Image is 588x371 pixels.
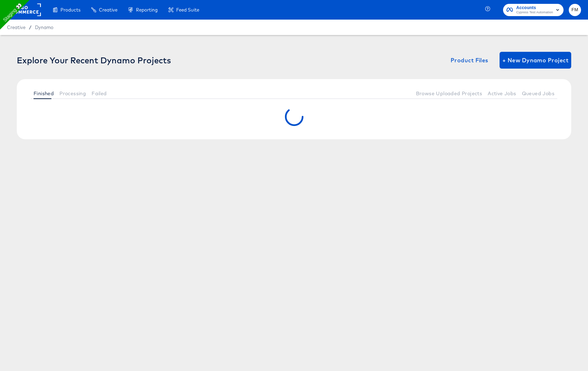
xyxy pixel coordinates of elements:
span: Failed [92,91,107,96]
span: Finished [34,91,54,96]
span: Active Jobs [488,91,516,96]
span: Queued Jobs [522,91,554,96]
span: Cypress Test Automation [516,10,553,15]
div: Explore Your Recent Dynamo Projects [17,55,171,65]
span: Products [60,7,80,13]
span: FM [572,6,578,14]
span: Creative [99,7,117,13]
button: Product Files [448,52,491,69]
span: / [26,24,35,30]
button: FM [569,4,581,16]
button: + New Dynamo Project [500,52,571,69]
button: AccountsCypress Test Automation [503,4,564,16]
span: Processing [59,91,86,96]
span: Product Files [451,55,488,65]
span: Accounts [516,4,553,12]
span: Feed Suite [176,7,199,13]
span: + New Dynamo Project [502,55,568,65]
span: Browse Uploaded Projects [416,91,482,96]
span: Reporting [136,7,158,13]
span: Creative [7,24,26,30]
a: Dynamo [35,24,53,30]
